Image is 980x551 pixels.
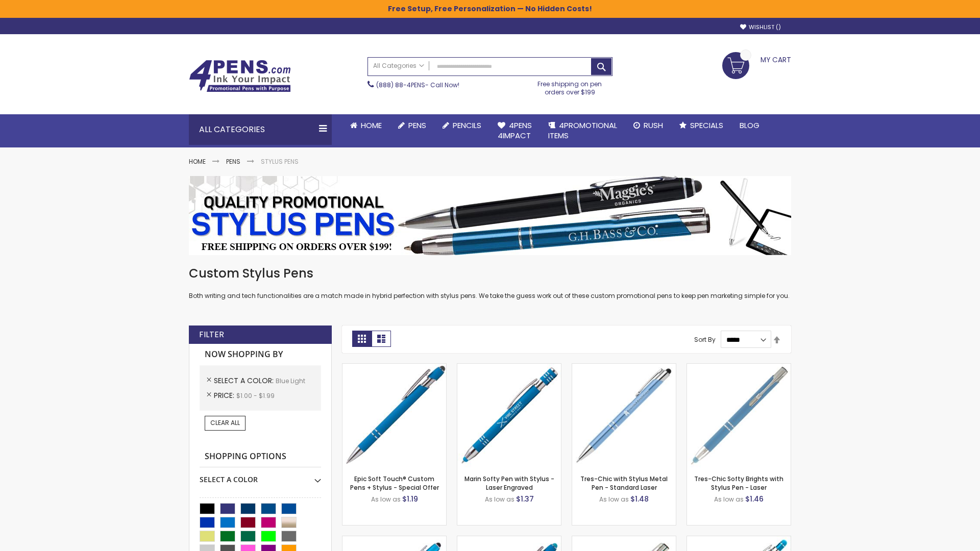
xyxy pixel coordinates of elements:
img: Tres-Chic Softy Brights with Stylus Pen - Laser-Blue - Light [687,364,791,467]
span: Blue Light [276,377,305,385]
span: As low as [599,495,629,504]
label: Sort By [694,335,716,344]
a: Tres-Chic Touch Pen - Standard Laser-Blue - Light [572,536,676,544]
a: (888) 88-4PENS [376,81,425,89]
div: Both writing and tech functionalities are a match made in hybrid perfection with stylus pens. We ... [189,265,791,300]
a: Pens [390,114,434,137]
a: Tres-Chic Softy Brights with Stylus Pen - Laser-Blue - Light [687,363,791,372]
span: As low as [485,495,514,504]
a: Pencils [434,114,489,137]
div: All Categories [189,114,332,145]
a: Ellipse Softy Brights with Stylus Pen - Laser-Blue - Light [457,536,561,544]
a: Home [189,157,206,166]
span: Price [214,390,236,400]
span: Pencils [453,120,481,131]
a: Tres-Chic Softy Brights with Stylus Pen - Laser [694,474,783,491]
div: Free shipping on pen orders over $199 [527,76,613,96]
strong: Now Shopping by [200,344,321,365]
strong: Stylus Pens [261,157,299,166]
a: Home [342,114,390,137]
span: Specials [690,120,723,131]
a: Tres-Chic with Stylus Metal Pen - Standard Laser-Blue - Light [572,363,676,372]
a: Epic Soft Touch® Custom Pens + Stylus - Special Offer [350,474,439,491]
span: 4PROMOTIONAL ITEMS [548,120,617,141]
a: Tres-Chic with Stylus Metal Pen - Standard Laser [580,474,668,491]
img: 4Pens Custom Pens and Promotional Products [189,60,291,92]
img: 4P-MS8B-Blue - Light [342,364,446,467]
span: Rush [644,120,663,131]
strong: Shopping Options [200,446,321,468]
a: Wishlist [740,23,781,31]
strong: Filter [199,329,224,340]
span: $1.46 [745,494,764,504]
span: As low as [714,495,744,504]
a: Marin Softy Pen with Stylus - Laser Engraved-Blue - Light [457,363,561,372]
a: Ellipse Stylus Pen - Standard Laser-Blue - Light [342,536,446,544]
div: Select A Color [200,467,321,485]
a: Specials [671,114,731,137]
span: Select A Color [214,375,276,386]
span: 4Pens 4impact [498,120,532,141]
a: Phoenix Softy Brights with Stylus Pen - Laser-Blue - Light [687,536,791,544]
span: $1.48 [630,494,649,504]
a: 4Pens4impact [489,114,540,147]
a: Marin Softy Pen with Stylus - Laser Engraved [464,474,554,491]
strong: Grid [352,331,372,347]
span: All Categories [373,62,424,70]
span: $1.19 [402,494,418,504]
a: Blog [731,114,768,137]
a: Pens [226,157,240,166]
img: Tres-Chic with Stylus Metal Pen - Standard Laser-Blue - Light [572,364,676,467]
span: Clear All [210,418,240,427]
span: $1.00 - $1.99 [236,391,275,400]
img: Marin Softy Pen with Stylus - Laser Engraved-Blue - Light [457,364,561,467]
span: Home [361,120,382,131]
span: Blog [740,120,759,131]
a: Clear All [205,416,246,430]
a: 4PROMOTIONALITEMS [540,114,625,147]
a: 4P-MS8B-Blue - Light [342,363,446,372]
a: Rush [625,114,671,137]
span: As low as [371,495,401,504]
span: - Call Now! [376,81,459,89]
h1: Custom Stylus Pens [189,265,791,282]
img: Stylus Pens [189,176,791,255]
span: Pens [408,120,426,131]
span: $1.37 [516,494,534,504]
a: All Categories [368,58,429,74]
